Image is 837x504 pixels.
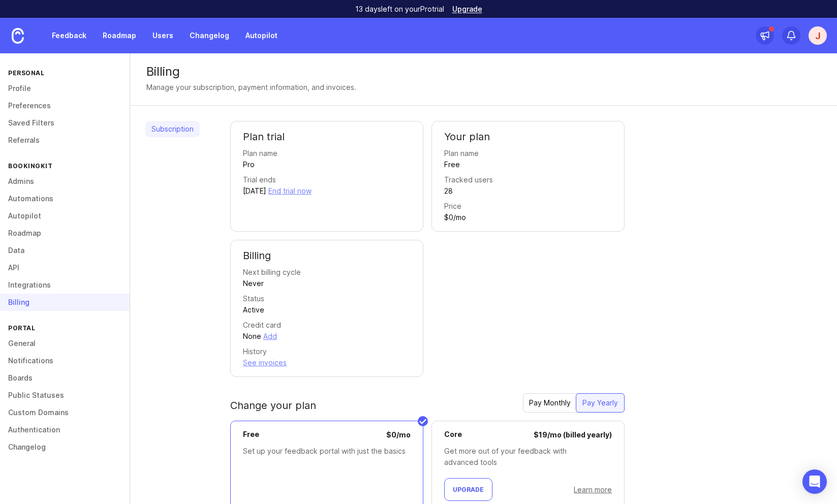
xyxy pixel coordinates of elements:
div: Billing [146,66,821,78]
div: Set up your feedback portal with just the basics [243,446,411,457]
button: See invoices [243,357,287,368]
div: Free [444,159,460,170]
p: Core [444,429,462,440]
a: Roadmap [97,26,142,45]
div: None [243,331,261,342]
div: $ 0 / mo [386,429,411,440]
a: Learn more [574,485,612,494]
div: 28 [444,185,453,197]
div: Active [243,304,264,316]
div: Pro [243,159,255,170]
img: Canny Home [12,28,24,44]
div: Open Intercom Messenger [802,469,827,494]
button: Upgrade [444,478,492,501]
a: Feedback [46,26,92,45]
div: Credit card [243,320,281,331]
a: Subscription [145,121,200,137]
p: Free [243,429,259,440]
time: [DATE] [243,186,266,195]
a: Users [146,26,179,45]
div: History [243,346,267,357]
span: Upgrade [453,486,484,493]
div: $0/mo [444,212,466,223]
a: Autopilot [239,26,284,45]
a: Changelog [183,26,235,45]
div: Manage your subscription, payment information, and invoices. [146,82,356,93]
h2: Billing [243,248,411,263]
div: Pay Monthly [523,394,577,412]
div: Next billing cycle [243,267,301,278]
a: Upgrade [452,6,482,13]
div: Plan name [243,148,277,159]
div: Plan name [444,148,479,159]
div: Status [243,293,264,304]
div: Price [444,201,461,212]
button: J [809,26,827,45]
div: Trial ends [243,174,276,185]
button: Pay Yearly [576,393,625,413]
h2: Change your plan [230,398,316,413]
div: $ 19 / mo (billed yearly) [534,429,612,440]
h2: Your plan [444,130,612,144]
button: Pay Monthly [523,393,577,413]
div: Never [243,278,264,289]
h2: Plan trial [243,130,411,144]
button: End trial now [268,185,312,197]
p: 13 days left on your Pro trial [355,4,444,14]
div: Tracked users [444,174,493,185]
button: Add [263,331,277,342]
div: Get more out of your feedback with advanced tools [444,446,612,468]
